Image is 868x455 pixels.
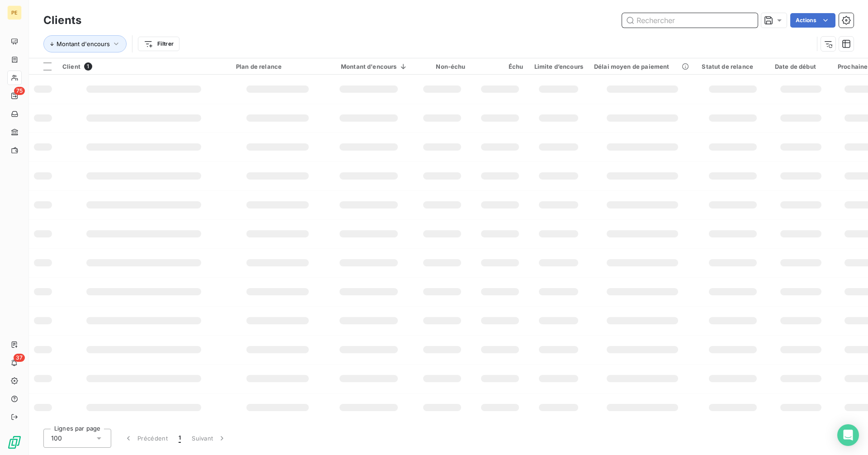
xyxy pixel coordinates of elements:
button: Filtrer [138,37,179,51]
span: 100 [51,434,62,443]
div: Délai moyen de paiement [594,63,691,70]
h3: Clients [43,12,81,28]
button: Précédent [118,429,173,448]
div: PE [7,5,22,20]
div: Non-échu [419,63,466,70]
div: Échu [476,63,524,70]
span: 37 [14,354,25,362]
span: Client [62,63,80,70]
div: Date de début [775,63,827,70]
button: Montant d'encours [43,35,127,52]
button: Actions [790,13,835,28]
input: Rechercher [622,13,758,28]
span: 1 [179,434,181,443]
button: 1 [173,429,186,448]
div: Open Intercom Messenger [837,424,859,446]
div: Montant d'encours [330,63,408,70]
div: Limite d’encours [534,63,583,70]
div: Statut de relance [702,63,764,70]
span: 75 [14,87,25,95]
img: Logo LeanPay [7,435,22,450]
button: Suivant [186,429,232,448]
span: Montant d'encours [57,40,110,47]
span: 1 [84,62,92,71]
div: Plan de relance [236,63,319,70]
